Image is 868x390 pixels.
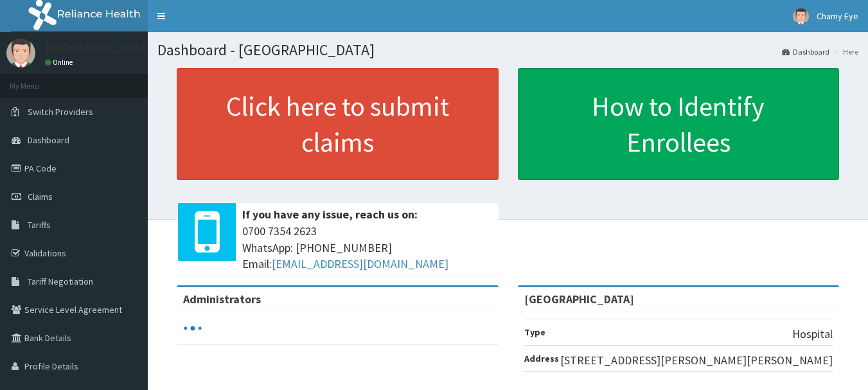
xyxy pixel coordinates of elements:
[183,292,261,306] b: Administrators
[793,8,809,24] img: User Image
[831,46,858,57] li: Here
[28,276,93,287] span: Tariff Negotiation
[817,10,858,22] span: Chamy Eye
[28,134,69,146] span: Dashboard
[177,68,499,180] a: Click here to submit claims
[518,68,840,180] a: How to Identify Enrollees
[782,46,829,57] a: Dashboard
[45,58,76,67] a: Online
[272,256,448,271] a: [EMAIL_ADDRESS][DOMAIN_NAME]
[157,42,858,58] h1: Dashboard - [GEOGRAPHIC_DATA]
[28,219,51,231] span: Tariffs
[183,319,202,338] svg: audio-loading
[524,326,545,338] b: Type
[28,191,53,202] span: Claims
[524,353,559,364] b: Address
[792,326,833,342] p: Hospital
[560,352,833,369] p: [STREET_ADDRESS][PERSON_NAME][PERSON_NAME]
[524,292,634,306] strong: [GEOGRAPHIC_DATA]
[242,223,492,272] span: 0700 7354 2623 WhatsApp: [PHONE_NUMBER] Email:
[6,39,35,67] img: User Image
[45,42,151,53] p: [GEOGRAPHIC_DATA]
[242,207,418,222] b: If you have any issue, reach us on:
[28,106,93,118] span: Switch Providers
